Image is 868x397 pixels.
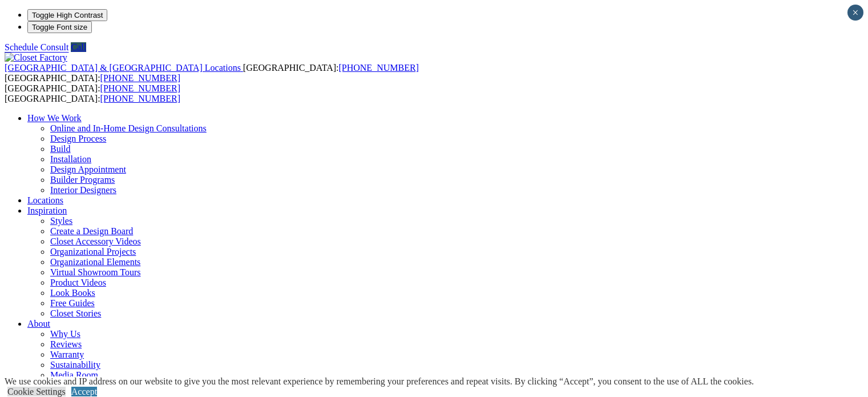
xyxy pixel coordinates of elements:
a: Virtual Showroom Tours [50,267,141,277]
a: How We Work [27,113,82,123]
a: Locations [27,195,63,205]
a: Installation [50,154,91,164]
a: About [27,319,50,328]
a: Organizational Elements [50,257,140,267]
img: Closet Factory [5,53,67,63]
a: Why Us [50,329,80,339]
button: Toggle High Contrast [27,9,107,21]
a: Media Room [50,370,98,380]
a: [PHONE_NUMBER] [100,94,180,103]
a: [GEOGRAPHIC_DATA] & [GEOGRAPHIC_DATA] Locations [5,63,243,73]
span: [GEOGRAPHIC_DATA] & [GEOGRAPHIC_DATA] Locations [5,63,241,73]
a: Warranty [50,350,84,359]
a: Accept [71,387,97,396]
a: Styles [50,216,72,226]
a: Interior Designers [50,185,116,195]
a: Design Appointment [50,165,126,174]
a: [PHONE_NUMBER] [338,63,418,73]
a: Schedule Consult [5,42,68,52]
a: Organizational Projects [50,247,136,256]
a: Call [71,42,86,52]
a: Create a Design Board [50,226,133,236]
button: Close [847,5,863,21]
a: Cookie Settings [7,387,66,396]
a: Online and In-Home Design Consultations [50,123,207,133]
a: [PHONE_NUMBER] [100,83,180,93]
a: Inspiration [27,206,67,215]
div: We use cookies and IP address on our website to give you the most relevant experience by remember... [5,376,754,387]
span: Toggle High Contrast [32,11,103,19]
a: [PHONE_NUMBER] [100,73,180,83]
a: Look Books [50,288,95,298]
a: Free Guides [50,298,95,308]
span: [GEOGRAPHIC_DATA]: [GEOGRAPHIC_DATA]: [5,63,419,83]
a: Build [50,144,71,154]
span: Toggle Font size [32,23,87,31]
button: Toggle Font size [27,21,92,33]
a: Closet Accessory Videos [50,236,141,246]
a: Product Videos [50,278,106,287]
a: Closet Stories [50,308,101,318]
a: Sustainability [50,360,100,370]
a: Design Process [50,134,106,143]
a: Builder Programs [50,175,115,185]
a: Reviews [50,339,82,349]
span: [GEOGRAPHIC_DATA]: [GEOGRAPHIC_DATA]: [5,83,180,103]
